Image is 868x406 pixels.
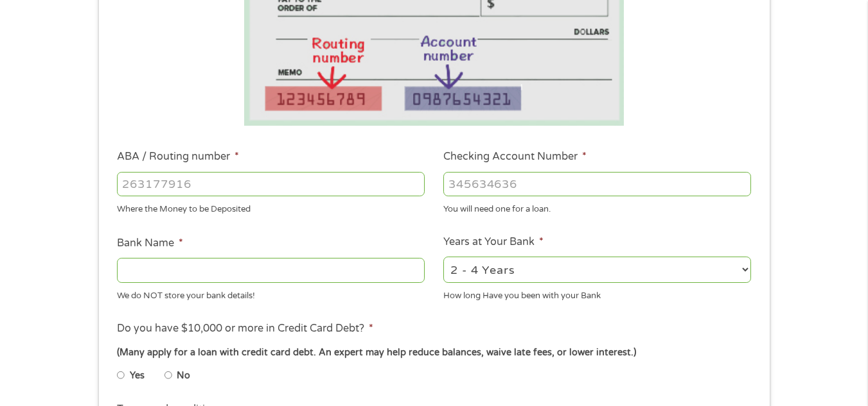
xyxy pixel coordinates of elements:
[117,285,425,302] div: We do NOT store your bank details!
[443,150,587,164] label: Checking Account Number
[130,369,145,383] label: Yes
[117,346,750,360] div: (Many apply for a loan with credit card debt. An expert may help reduce balances, waive late fees...
[443,235,544,249] label: Years at Your Bank
[117,150,239,164] label: ABA / Routing number
[117,237,183,250] label: Bank Name
[443,285,751,302] div: How long Have you been with your Bank
[443,172,751,196] input: 345634636
[177,369,190,383] label: No
[117,172,425,196] input: 263177916
[117,322,373,335] label: Do you have $10,000 or more in Credit Card Debt?
[443,199,751,216] div: You will need one for a loan.
[117,199,425,216] div: Where the Money to be Deposited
